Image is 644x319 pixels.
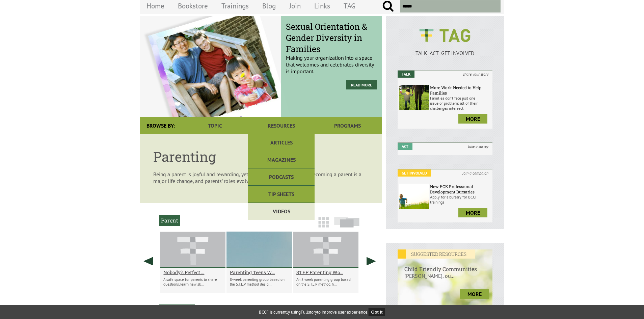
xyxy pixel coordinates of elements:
img: BCCF's TAG Logo [414,23,475,48]
h6: Child Friendly Communities [398,259,492,272]
a: Tip Sheets [248,186,314,203]
em: Get Involved [398,169,431,177]
em: Talk [398,71,414,78]
p: Families don’t face just one issue or problem; all of their challenges intersect. [430,96,491,111]
a: Fullstory [301,309,317,315]
i: share your story [459,71,492,78]
em: SUGGESTED RESOURCES [398,249,475,259]
a: Resources [248,117,314,134]
input: Submit [382,0,394,12]
h2: Professional [159,304,195,316]
a: Magazines [248,151,314,168]
h2: Parent [159,215,180,226]
img: slide-icon.png [334,217,359,228]
span: Sexual Orientation & Gender Diversity in Families [286,21,377,54]
button: Got it [369,308,385,316]
a: Grid View [316,220,331,231]
p: An 8 week parenting group based on the S.T.E.P method, h... [296,277,355,287]
a: Articles [248,134,314,151]
a: Podcasts [248,168,314,186]
p: A safe space for parents to share questions, learn new sk... [163,277,222,287]
p: TALK ACT GET INVOLVED [398,50,492,56]
li: Nobody's Perfect Parent Group [160,232,225,293]
p: [PERSON_NAME], ou... [398,272,492,286]
div: Browse By: [140,117,182,134]
a: Parenting Teens W... [230,269,289,275]
a: Videos [248,203,314,220]
i: take a survey [464,143,492,150]
a: Topic [182,117,248,134]
li: Parenting Teens Workshop [226,232,292,293]
a: Slide View [332,220,361,231]
a: Nobody's Perfect ... [163,269,222,275]
h6: More Work Needed to Help Families [430,85,491,96]
em: Act [398,143,412,150]
i: join a campaign [458,169,492,177]
li: STEP Parenting Workshop [293,232,358,293]
h6: New ECE Professional Development Bursaries [430,184,491,194]
a: TALK ACT GET INVOLVED [398,43,492,56]
p: Apply for a bursary for BCCF trainings [430,194,491,205]
h1: Parenting [153,148,369,165]
p: 8-week parenting group based on the S.T.E.P method desig... [230,277,289,287]
a: STEP Parenting Wo... [296,269,355,275]
a: Programs [315,117,381,134]
a: more [460,289,489,299]
a: more [458,114,487,124]
a: Read More [346,80,377,89]
img: grid-icon.png [318,217,329,228]
p: Being a parent is joyful and rewarding, yet it can also be challenging. Becoming a parent is a ma... [153,171,369,184]
a: more [458,208,487,217]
